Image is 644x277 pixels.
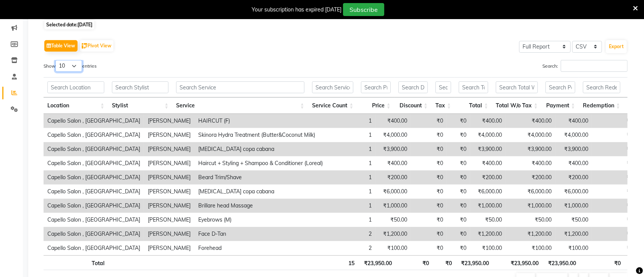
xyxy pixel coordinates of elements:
[411,213,447,227] td: ₹0
[506,185,555,199] td: ₹6,000.00
[375,128,411,142] td: ₹4,000.00
[606,40,627,53] button: Export
[194,185,327,199] td: [MEDICAL_DATA] copa cabana
[447,170,470,185] td: ₹0
[555,241,592,255] td: ₹100.00
[447,114,470,128] td: ₹0
[44,213,144,227] td: Capello Salon , [GEOGRAPHIC_DATA]
[44,170,144,185] td: Capello Salon , [GEOGRAPHIC_DATA]
[555,156,592,170] td: ₹400.00
[375,156,411,170] td: ₹400.00
[592,227,637,241] td: ₹0
[308,97,358,114] th: Service Count: activate to sort column ascending
[579,97,624,114] th: Redemption: activate to sort column ascending
[144,170,194,185] td: [PERSON_NAME]
[44,227,144,241] td: Capello Salon , [GEOGRAPHIC_DATA]
[435,81,451,93] input: Search Tax
[144,114,194,128] td: [PERSON_NAME]
[555,170,592,185] td: ₹200.00
[327,142,375,156] td: 1
[447,213,470,227] td: ₹0
[327,241,375,255] td: 2
[542,97,579,114] th: Payment: activate to sort column ascending
[112,81,168,93] input: Search Stylist
[44,241,144,255] td: Capello Salon , [GEOGRAPHIC_DATA]
[470,199,506,213] td: ₹1,000.00
[327,185,375,199] td: 1
[47,81,104,93] input: Search Location
[144,142,194,156] td: [PERSON_NAME]
[375,213,411,227] td: ₹50.00
[447,241,470,255] td: ₹0
[327,156,375,170] td: 1
[447,227,470,241] td: ₹0
[592,199,637,213] td: ₹0
[194,213,327,227] td: Eyebrows (M)
[411,227,447,241] td: ₹0
[411,241,447,255] td: ₹0
[395,97,432,114] th: Discount: activate to sort column ascending
[44,185,144,199] td: Capello Salon , [GEOGRAPHIC_DATA]
[144,241,194,255] td: [PERSON_NAME]
[144,199,194,213] td: [PERSON_NAME]
[506,156,555,170] td: ₹400.00
[592,185,637,199] td: ₹0
[555,213,592,227] td: ₹50.00
[592,241,637,255] td: ₹0
[592,114,637,128] td: ₹0
[506,128,555,142] td: ₹4,000.00
[506,114,555,128] td: ₹400.00
[493,255,543,270] th: ₹23,950.00
[447,199,470,213] td: ₹0
[375,185,411,199] td: ₹6,000.00
[592,142,637,156] td: ₹0
[555,199,592,213] td: ₹1,000.00
[44,40,78,52] button: Table View
[447,156,470,170] td: ₹0
[252,6,341,14] div: Your subscription has expired [DATE]
[108,97,172,114] th: Stylist: activate to sort column ascending
[496,81,538,93] input: Search Total W/o Tax
[555,114,592,128] td: ₹400.00
[194,156,327,170] td: Haircut + Styling + Shampoo & Conditioner (Loreal)
[506,241,555,255] td: ₹100.00
[327,213,375,227] td: 1
[82,43,87,49] img: pivot.png
[398,81,428,93] input: Search Discount
[44,97,108,114] th: Location: activate to sort column ascending
[358,255,396,270] th: ₹23,950.00
[44,20,94,29] span: Selected date:
[432,97,455,114] th: Tax: activate to sort column ascending
[470,114,506,128] td: ₹400.00
[194,227,327,241] td: Face D-Tan
[592,213,637,227] td: ₹0
[375,199,411,213] td: ₹1,000.00
[492,97,542,114] th: Total W/o Tax: activate to sort column ascending
[470,170,506,185] td: ₹200.00
[592,156,637,170] td: ₹0
[447,185,470,199] td: ₹0
[44,255,108,270] th: Total
[592,128,637,142] td: ₹0
[327,128,375,142] td: 1
[555,128,592,142] td: ₹4,000.00
[506,227,555,241] td: ₹1,200.00
[470,142,506,156] td: ₹3,900.00
[375,241,411,255] td: ₹100.00
[433,255,456,270] th: ₹0
[44,128,144,142] td: Capello Salon , [GEOGRAPHIC_DATA]
[447,142,470,156] td: ₹0
[470,213,506,227] td: ₹50.00
[555,142,592,156] td: ₹3,900.00
[327,199,375,213] td: 1
[447,128,470,142] td: ₹0
[470,185,506,199] td: ₹6,000.00
[411,128,447,142] td: ₹0
[194,128,327,142] td: Skinora Hydra Treatment (Butter&Coconut Milk)
[144,185,194,199] td: [PERSON_NAME]
[592,170,637,185] td: ₹0
[470,227,506,241] td: ₹1,200.00
[309,255,359,270] th: 15
[411,185,447,199] td: ₹0
[144,128,194,142] td: [PERSON_NAME]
